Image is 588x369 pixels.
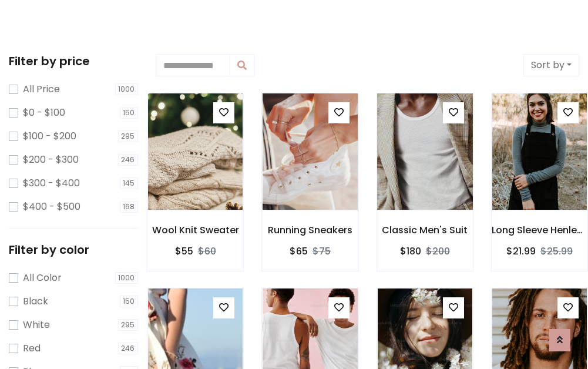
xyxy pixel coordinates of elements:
[147,224,243,236] h6: Wool Knit Sweater
[118,154,139,166] span: 246
[23,341,41,355] label: Red
[377,224,473,236] h6: Classic Men's Suit
[198,244,216,258] del: $60
[23,271,62,285] label: All Color
[23,200,80,214] label: $400 - $500
[262,224,358,236] h6: Running Sneakers
[23,106,65,120] label: $0 - $100
[175,246,193,257] h6: $55
[506,246,536,257] h6: $21.99
[23,294,48,308] label: Black
[23,129,76,143] label: $100 - $200
[313,244,331,258] del: $75
[120,107,139,119] span: 150
[23,176,80,190] label: $300 - $400
[523,54,579,76] button: Sort by
[426,244,450,258] del: $200
[23,82,60,96] label: All Price
[118,130,139,142] span: 295
[120,177,139,189] span: 145
[540,244,573,258] del: $25.99
[290,246,308,257] h6: $65
[120,296,139,307] span: 150
[118,343,139,354] span: 246
[115,83,139,95] span: 1000
[9,54,138,68] h5: Filter by price
[23,318,50,332] label: White
[120,201,139,213] span: 168
[492,224,587,236] h6: Long Sleeve Henley T-Shirt
[400,246,421,257] h6: $180
[115,272,139,284] span: 1000
[118,319,139,331] span: 295
[9,243,138,257] h5: Filter by color
[23,153,79,167] label: $200 - $300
